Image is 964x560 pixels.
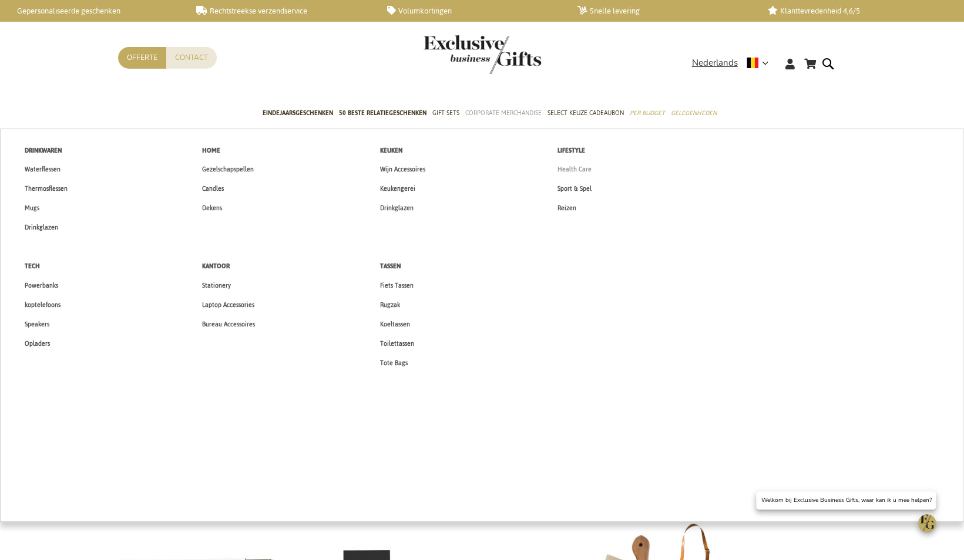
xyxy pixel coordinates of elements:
span: Koeltassen [379,318,409,330]
span: Fiets Tassen [379,279,413,292]
span: 50 beste relatiegeschenken [339,107,426,119]
span: koptelefoons [25,299,61,311]
span: Eindejaarsgeschenken [263,107,333,119]
a: Klanttevredenheid 4,6/5 [768,6,939,16]
span: Sport & Spel [557,183,592,195]
a: Rechtstreekse verzendservice [196,6,368,16]
span: Thermosflessen [25,183,68,195]
a: store logo [424,35,482,74]
span: Tassen [379,260,400,272]
span: Bureau Accessoires [202,318,255,330]
span: Candles [202,183,224,195]
span: Drinkglazen [25,221,58,234]
a: Volumkortingen [387,6,558,16]
span: Keuken [379,144,402,157]
div: Nederlands [692,56,776,70]
span: Powerbanks [25,279,58,292]
span: Drinkglazen [379,202,413,214]
span: Lifestyle [557,144,585,157]
span: Nederlands [692,56,738,70]
span: Tote Bags [379,357,407,369]
span: Laptop Accessories [202,299,254,311]
span: Corporate Merchandise [465,107,542,119]
span: Per Budget [630,107,665,119]
span: Toilettassen [379,338,414,350]
span: Kantoor [202,260,230,272]
span: Keukengerei [379,183,415,195]
a: Gepersonaliseerde geschenken [6,6,177,16]
span: Select Keuze Cadeaubon [548,107,624,119]
span: Wijn Accessoires [379,163,425,176]
img: Exclusive Business gifts logo [424,35,541,74]
span: Opladers [25,338,50,350]
span: Waterflessen [25,163,61,176]
a: Offerte [118,47,166,69]
a: Contact [166,47,217,69]
a: Snelle levering [577,6,749,16]
span: Rugzak [379,299,399,311]
span: Health Care [557,163,592,176]
span: Stationery [202,279,231,292]
span: Drinkwaren [25,144,62,157]
span: Dekens [202,202,222,214]
span: Reizen [557,202,576,214]
span: Mugs [25,202,39,214]
span: Speakers [25,318,49,330]
span: Gelegenheden [671,107,717,119]
span: Home [202,144,220,157]
span: Tech [25,260,40,272]
span: Gift Sets [432,107,459,119]
span: Gezelschapspellen [202,163,254,176]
